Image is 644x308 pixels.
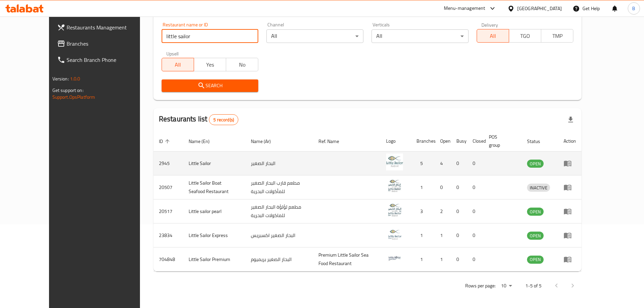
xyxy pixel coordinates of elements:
th: Busy [451,131,467,151]
td: 0 [467,247,483,271]
th: Branches [411,131,435,151]
td: Little Sailor Boat Seafood Restaurant [183,175,245,199]
div: All [266,29,363,43]
td: 1 [411,247,435,271]
span: ID [159,137,172,145]
td: 3 [411,199,435,223]
td: 0 [467,223,483,247]
span: Branches [67,40,151,48]
span: Search Branch Phone [67,56,151,64]
button: TGO [509,29,541,43]
td: 0 [467,175,483,199]
button: Yes [194,58,226,71]
div: All [372,29,469,43]
td: Little Sailor Premium [183,247,245,271]
button: Search [162,79,259,92]
td: 0 [467,151,483,175]
div: OPEN [527,256,544,264]
p: Rows per page: [465,282,496,290]
td: 0 [451,247,467,271]
p: 1-5 of 5 [525,282,542,290]
td: 20507 [153,175,183,199]
div: Menu-management [444,4,485,13]
div: Export file [563,112,579,128]
a: Restaurants Management [52,19,157,35]
td: 1 [435,223,451,247]
span: 5 record(s) [209,117,238,123]
div: Rows per page: [498,281,515,291]
div: Menu [564,207,576,215]
td: Premium Little Sailor Sea Food Restaurant [313,247,381,271]
td: Little sailor pearl [183,199,245,223]
span: OPEN [527,160,544,168]
td: 20517 [153,199,183,223]
div: INACTIVE [527,184,550,192]
td: 704848 [153,247,183,271]
span: Ref. Name [318,137,348,145]
span: Yes [197,60,223,70]
a: Search Branch Phone [52,52,157,68]
td: Little Sailor Express [183,223,245,247]
img: Little Sailor [386,153,403,170]
table: enhanced table [153,131,582,271]
div: [GEOGRAPHIC_DATA] [517,5,562,12]
td: 1 [411,223,435,247]
img: Little Sailor Express [386,226,403,242]
td: 0 [451,175,467,199]
div: OPEN [527,232,544,240]
div: Menu [564,159,576,167]
td: 0 [467,199,483,223]
span: Name (En) [189,137,218,145]
th: Logo [381,131,411,151]
span: Get support on: [52,86,84,95]
img: Little sailor pearl [386,202,403,218]
img: Little Sailor Premium [386,250,403,266]
span: Restaurants Management [67,23,151,31]
td: البحار الصغير بريميوم [245,247,313,271]
td: 0 [451,223,467,247]
div: OPEN [527,160,544,168]
span: Name (Ar) [251,137,280,145]
button: No [226,58,258,71]
td: 1 [411,175,435,199]
span: POS group [489,133,514,149]
td: 2945 [153,151,183,175]
th: Action [558,131,581,151]
span: B [632,5,635,12]
label: Upsell [166,51,179,56]
span: Search [167,81,253,90]
input: Search for restaurant name or ID.. [162,29,259,43]
td: البحار الصغير اكسبريس [245,223,313,247]
span: No [229,60,256,70]
span: TGO [512,31,539,41]
div: Menu [564,231,576,239]
span: OPEN [527,208,544,216]
button: All [477,29,509,43]
a: Branches [52,35,157,52]
a: Support.OpsPlatform [52,93,95,101]
span: OPEN [527,256,544,263]
span: All [165,60,191,70]
span: TMP [544,31,571,41]
div: Menu [564,183,576,191]
button: TMP [541,29,573,43]
h2: Restaurants list [159,114,238,125]
span: Version: [52,74,69,83]
label: Delivery [481,22,498,27]
span: 1.0.0 [70,74,80,83]
td: 5 [411,151,435,175]
td: 0 [435,175,451,199]
td: 4 [435,151,451,175]
td: Little Sailor [183,151,245,175]
td: 0 [451,199,467,223]
img: Little Sailor Boat Seafood Restaurant [386,177,403,194]
td: مطعم لؤلؤة البحار الصغير للماكولات البحرية [245,199,313,223]
th: Closed [467,131,483,151]
td: مطعم قارب البحار الصغير للمأكولات البحرية [245,175,313,199]
td: 1 [435,247,451,271]
td: 0 [451,151,467,175]
span: All [480,31,506,41]
th: Open [435,131,451,151]
td: البحار الصغير [245,151,313,175]
span: INACTIVE [527,184,550,192]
